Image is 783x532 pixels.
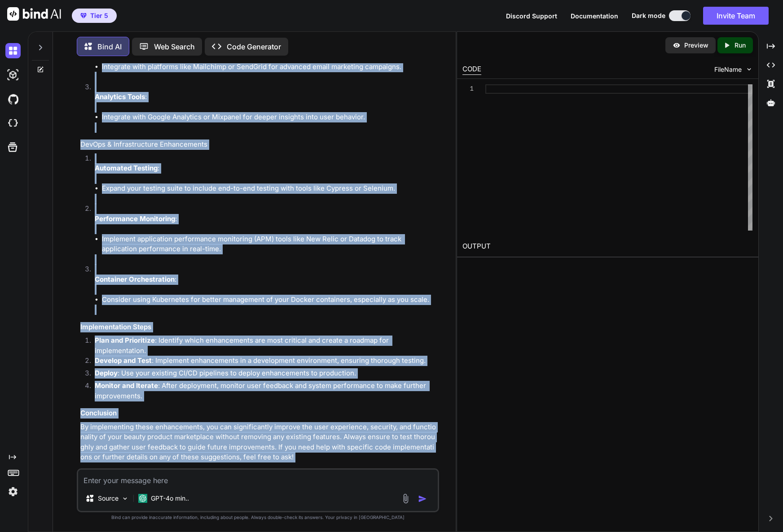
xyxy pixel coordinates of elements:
h3: Implementation Steps [80,322,437,332]
p: Source [98,494,119,503]
img: chevron down [745,65,753,73]
h2: OUTPUT [457,236,758,257]
p: : [95,214,437,224]
img: preview [673,41,681,49]
img: settings [5,484,21,499]
p: : [95,92,437,102]
p: : [95,275,437,285]
img: darkChat [5,43,21,58]
p: GPT-4o min.. [151,494,189,503]
p: Web Search [154,41,195,52]
li: Integrate with platforms like Mailchimp or SendGrid for advanced email marketing campaigns. [102,62,437,72]
img: premium [80,13,87,18]
li: : After deployment, monitor user feedback and system performance to make further improvements. [88,381,437,401]
p: By implementing these enhancements, you can significantly improve the user experience, security, ... [80,422,437,462]
strong: Container Orchestration [95,275,175,283]
strong: Plan and Prioritize [95,336,155,344]
strong: Performance Monitoring [95,214,175,223]
h3: Conclusion [80,408,437,419]
img: cloudideIcon [5,116,21,131]
div: CODE [462,64,481,75]
span: Tier 5 [90,11,108,20]
img: Bind AI [7,7,61,21]
li: : Use your existing CI/CD pipelines to deploy enhancements to production. [88,368,437,381]
span: Discord Support [506,12,557,20]
strong: Analytics Tools [95,92,145,101]
p: : [95,163,437,174]
img: icon [418,494,427,503]
p: Run [735,41,746,50]
strong: Automated Testing [95,164,158,172]
strong: Develop and Test [95,356,152,365]
button: Documentation [571,11,618,21]
li: Expand your testing suite to include end-to-end testing with tools like Cypress or Selenium. [102,183,437,194]
div: 1 [462,84,474,94]
span: FileName [714,65,742,74]
strong: Deploy [95,369,118,377]
button: Invite Team [703,7,769,25]
button: Discord Support [506,11,557,21]
h4: DevOps & Infrastructure Enhancements [80,140,437,150]
p: Bind AI [97,41,122,52]
span: Dark mode [632,11,665,20]
button: premiumTier 5 [72,9,117,23]
p: Code Generator [227,41,281,52]
img: darkAi-studio [5,67,21,83]
li: : Implement enhancements in a development environment, ensuring thorough testing. [88,356,437,368]
li: Integrate with Google Analytics or Mixpanel for deeper insights into user behavior. [102,112,437,122]
li: Consider using Kubernetes for better management of your Docker containers, especially as you scale. [102,295,437,305]
img: Pick Models [121,495,129,502]
li: Implement application performance monitoring (APM) tools like New Relic or Datadog to track appli... [102,234,437,254]
p: Preview [684,41,708,50]
img: githubDark [5,92,21,107]
span: Documentation [571,12,618,20]
p: Bind can provide inaccurate information, including about people. Always double-check its answers.... [77,514,439,521]
img: GPT-4o mini [138,494,147,503]
strong: Monitor and Iterate [95,381,158,390]
li: : Identify which enhancements are most critical and create a roadmap for implementation. [88,336,437,356]
img: attachment [400,493,411,504]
